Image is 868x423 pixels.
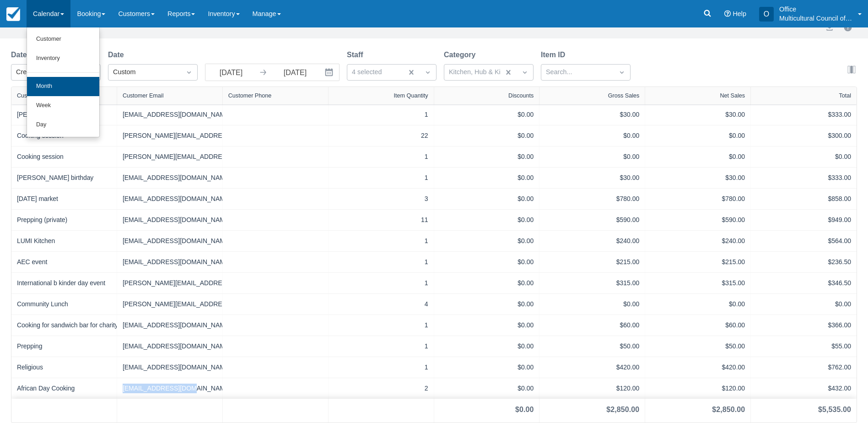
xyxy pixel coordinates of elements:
[123,215,217,225] div: [EMAIL_ADDRESS][DOMAIN_NAME]
[123,110,217,119] div: [EMAIL_ADDRESS][DOMAIN_NAME]
[123,320,217,330] div: [EMAIL_ADDRESS][DOMAIN_NAME]
[123,92,164,99] div: Customer Email
[756,363,851,372] div: $762.00
[334,215,428,225] div: 11
[545,110,639,119] div: $30.00
[756,110,851,119] div: $333.00
[756,131,851,141] div: $300.00
[444,49,479,60] label: Category
[545,363,639,372] div: $420.00
[520,68,529,77] span: Dropdown icon
[347,49,367,60] label: Staff
[334,131,428,141] div: 22
[651,110,745,119] div: $30.00
[651,194,745,204] div: $780.00
[756,384,851,393] div: $432.00
[334,173,428,183] div: 1
[123,278,217,288] div: [PERSON_NAME][EMAIL_ADDRESS][PERSON_NAME][DOMAIN_NAME]
[321,64,339,81] button: Interact with the calendar and add the check-in date for your trip.
[334,257,428,267] div: 1
[440,194,534,204] div: $0.00
[440,299,534,309] div: $0.00
[334,236,428,246] div: 1
[17,194,58,204] a: [DATE] market
[17,236,55,246] a: LUMI Kitchen
[545,320,639,330] div: $60.00
[545,278,639,288] div: $315.00
[508,92,534,99] div: Discounts
[440,257,534,267] div: $0.00
[123,299,217,309] div: [PERSON_NAME][EMAIL_ADDRESS][PERSON_NAME][DOMAIN_NAME]
[818,404,851,415] div: $5,535.00
[17,257,47,267] a: AEC event
[440,131,534,141] div: $0.00
[756,320,851,330] div: $366.00
[334,342,428,351] div: 1
[17,384,75,393] a: African Day Cooking
[17,215,67,225] a: Prepping (private)
[756,173,851,183] div: $333.00
[123,363,217,372] div: [EMAIL_ADDRESS][DOMAIN_NAME]
[756,278,851,288] div: $346.50
[651,384,745,393] div: $120.00
[113,67,176,77] div: Custom
[712,404,745,415] div: $2,850.00
[123,173,217,183] div: [EMAIL_ADDRESS][DOMAIN_NAME]
[334,299,428,309] div: 4
[17,152,64,162] a: Cooking session
[16,67,79,77] div: Created
[11,49,57,60] label: Date Source
[545,215,639,225] div: $590.00
[545,131,639,141] div: $0.00
[756,236,851,246] div: $564.00
[545,152,639,162] div: $0.00
[651,342,745,351] div: $50.00
[17,299,68,309] a: Community Lunch
[440,215,534,225] div: $0.00
[108,49,128,60] label: Date
[205,64,257,81] input: Start Date
[423,68,432,77] span: Dropdown icon
[334,194,428,204] div: 3
[440,320,534,330] div: $0.00
[756,257,851,267] div: $236.50
[17,363,43,372] a: Religious
[440,236,534,246] div: $0.00
[756,299,851,309] div: $0.00
[733,10,746,17] span: Help
[651,152,745,162] div: $0.00
[440,110,534,119] div: $0.00
[123,131,217,141] div: [PERSON_NAME][EMAIL_ADDRESS][PERSON_NAME][DOMAIN_NAME]
[651,215,745,225] div: $590.00
[651,363,745,372] div: $420.00
[651,257,745,267] div: $215.00
[756,152,851,162] div: $0.00
[334,320,428,330] div: 1
[27,27,100,137] ul: Calendar
[17,131,64,141] a: Cooking session
[720,92,745,99] div: Net Sales
[17,110,69,119] a: [PERSON_NAME]
[27,49,99,68] a: Inventory
[651,278,745,288] div: $315.00
[123,384,217,393] div: [EMAIL_ADDRESS][DOMAIN_NAME]
[6,7,20,21] img: checkfront-main-nav-mini-logo.png
[545,342,639,351] div: $50.00
[123,342,217,351] div: [EMAIL_ADDRESS][DOMAIN_NAME]
[608,92,640,99] div: Gross Sales
[27,96,99,115] a: Week
[756,194,851,204] div: $858.00
[184,68,194,77] span: Dropdown icon
[123,194,217,204] div: [EMAIL_ADDRESS][DOMAIN_NAME]
[123,152,217,162] div: [PERSON_NAME][EMAIL_ADDRESS][PERSON_NAME][DOMAIN_NAME]
[545,257,639,267] div: $215.00
[334,384,428,393] div: 2
[440,152,534,162] div: $0.00
[759,7,774,22] div: O
[123,236,217,246] div: [EMAIL_ADDRESS][DOMAIN_NAME]
[394,92,428,99] div: Item Quantity
[545,173,639,183] div: $30.00
[17,320,135,330] a: Cooking for sandwich bar for charity event
[651,131,745,141] div: $0.00
[440,342,534,351] div: $0.00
